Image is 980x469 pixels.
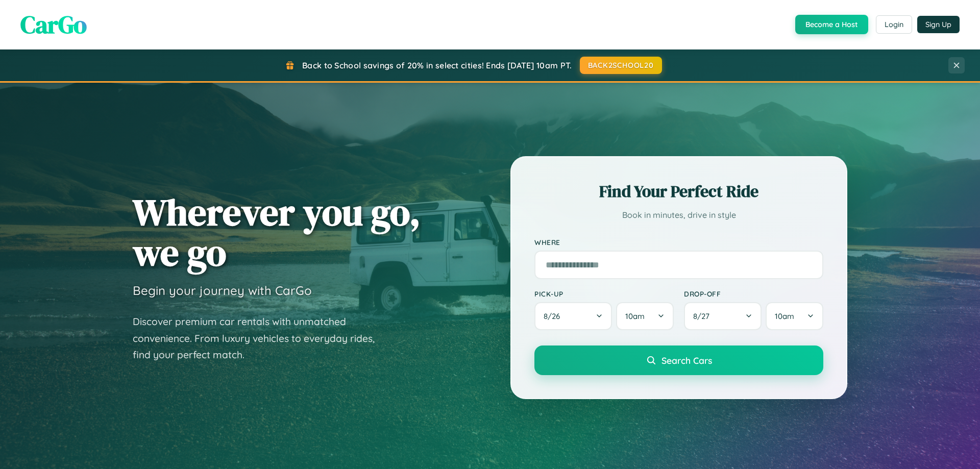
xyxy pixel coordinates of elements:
button: 8/26 [534,302,612,330]
h3: Begin your journey with CarGo [133,283,312,298]
label: Drop-off [684,289,823,298]
span: CarGo [20,8,87,41]
label: Pick-up [534,289,674,298]
button: 10am [616,302,674,330]
button: Search Cars [534,345,823,375]
span: 10am [625,311,645,321]
span: 8 / 26 [544,311,565,321]
p: Book in minutes, drive in style [534,208,823,223]
p: Discover premium car rentals with unmatched convenience. From luxury vehicles to everyday rides, ... [133,313,388,363]
span: Back to School savings of 20% in select cities! Ends [DATE] 10am PT. [302,60,572,70]
label: Where [534,238,823,246]
h2: Find Your Perfect Ride [534,180,823,203]
button: BACK2SCHOOL20 [580,57,662,74]
span: 8 / 27 [693,311,715,321]
button: Login [876,15,912,34]
button: 10am [766,302,823,330]
button: Sign Up [917,16,960,33]
h1: Wherever you go, we go [133,192,421,273]
button: Become a Host [795,15,868,34]
span: Search Cars [661,355,712,366]
button: 8/27 [684,302,762,330]
span: 10am [775,311,794,321]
